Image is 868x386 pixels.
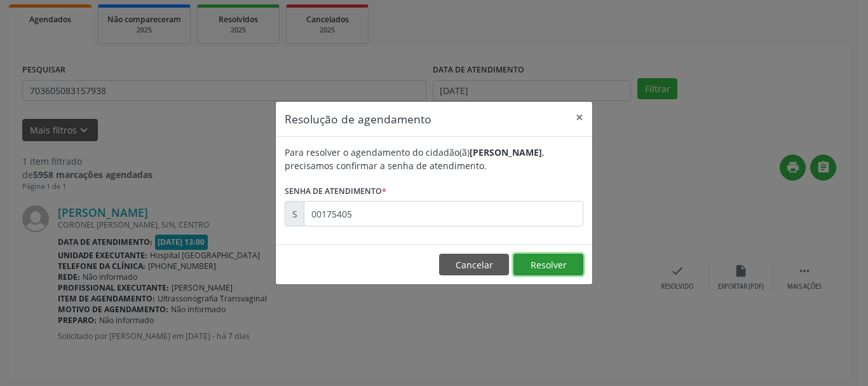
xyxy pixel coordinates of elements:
[513,254,583,275] button: Resolver
[285,146,583,172] div: Para resolver o agendamento do cidadão(ã) , precisamos confirmar a senha de atendimento.
[285,181,386,201] label: Senha de atendimento
[285,111,431,127] h5: Resolução de agendamento
[470,146,542,158] b: [PERSON_NAME]
[567,102,592,133] button: Close
[285,201,304,226] div: S
[439,254,509,275] button: Cancelar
